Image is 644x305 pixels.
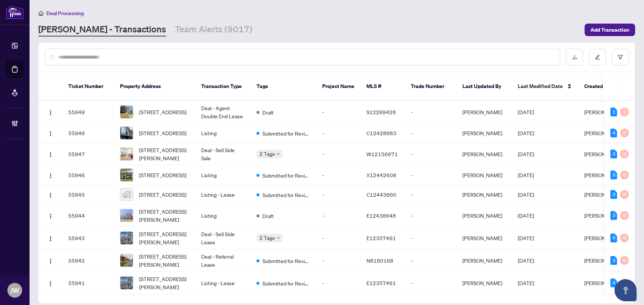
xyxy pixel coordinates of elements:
td: - [405,143,457,165]
td: - [316,165,361,185]
td: 55945 [62,185,114,204]
td: [PERSON_NAME] [457,249,512,272]
button: Logo [45,277,56,289]
span: filter [618,55,623,60]
td: - [405,272,457,294]
div: 6 [610,234,617,242]
span: [PERSON_NAME] [584,151,624,157]
button: Open asap [614,279,637,301]
td: 55944 [62,204,114,227]
div: 3 [610,171,617,179]
span: [PERSON_NAME] [584,172,624,178]
img: thumbnail-img [120,277,133,289]
button: filter [612,49,629,66]
div: 0 [620,129,629,137]
td: - [316,227,361,249]
td: Listing - Lease [195,185,251,204]
span: N8180168 [366,257,393,264]
td: 55943 [62,227,114,249]
img: thumbnail-img [120,232,133,244]
td: Listing [195,204,251,227]
img: thumbnail-img [120,188,133,201]
img: logo [6,6,24,19]
td: - [405,204,457,227]
th: Transaction Type [195,72,251,101]
td: [PERSON_NAME] [457,185,512,204]
button: edit [589,49,606,66]
th: Ticket Number [62,72,114,101]
span: [DATE] [518,212,534,219]
div: 0 [620,211,629,220]
span: [STREET_ADDRESS][PERSON_NAME] [139,146,189,162]
span: download [572,55,577,60]
div: 4 [610,278,617,287]
span: E12438648 [366,212,396,219]
th: Last Updated By [457,72,512,101]
span: [STREET_ADDRESS] [139,129,186,137]
td: Deal - Sell Side Sale [195,143,251,165]
span: Submitted for Review [262,257,310,265]
td: - [405,165,457,185]
div: 3 [610,211,617,220]
img: Logo [48,131,54,137]
button: Logo [45,106,56,118]
td: 55947 [62,143,114,165]
th: Last Modified Date [512,72,578,101]
td: 55948 [62,123,114,143]
td: - [316,204,361,227]
td: - [405,249,457,272]
div: 0 [620,278,629,287]
span: E12357461 [366,280,396,286]
span: [PERSON_NAME] [584,130,624,136]
a: [PERSON_NAME] - Transactions [38,23,166,36]
button: Logo [45,189,56,200]
td: [PERSON_NAME] [457,143,512,165]
span: Submitted for Review [262,279,310,287]
span: home [38,11,44,16]
th: Created By [578,72,623,101]
span: [DATE] [518,130,534,136]
span: [PERSON_NAME] [584,191,624,198]
span: C12428683 [366,130,396,136]
span: Submitted for Review [262,171,310,179]
span: [DATE] [518,280,534,286]
div: 0 [620,171,629,179]
td: Listing [195,123,251,143]
div: 0 [620,190,629,199]
span: W12156671 [366,151,398,157]
div: 3 [610,150,617,158]
img: thumbnail-img [120,209,133,222]
span: [STREET_ADDRESS][PERSON_NAME] [139,275,189,291]
img: Logo [48,213,54,219]
span: Deal Processing [47,10,84,17]
td: - [405,101,457,123]
img: Logo [48,173,54,179]
div: 0 [620,108,629,116]
span: [PERSON_NAME] [584,109,624,115]
span: Draft [262,212,274,220]
span: Submitted for Review [262,191,310,199]
img: Logo [48,236,54,242]
span: down [276,236,280,240]
span: [PERSON_NAME] [584,212,624,219]
img: Logo [48,152,54,158]
span: E12357461 [366,235,396,241]
button: Logo [45,127,56,139]
span: [STREET_ADDRESS] [139,190,186,199]
td: - [316,143,361,165]
img: Logo [48,192,54,198]
img: Logo [48,281,54,287]
img: thumbnail-img [120,106,133,118]
img: thumbnail-img [120,148,133,160]
img: thumbnail-img [120,169,133,181]
td: Deal - Agent Double End Lease [195,101,251,123]
button: Logo [45,232,56,244]
span: [STREET_ADDRESS][PERSON_NAME] [139,252,189,269]
td: - [316,249,361,272]
span: Submitted for Review [262,129,310,137]
img: thumbnail-img [120,254,133,267]
th: Property Address [114,72,195,101]
span: Draft [262,108,274,116]
span: [STREET_ADDRESS] [139,171,186,179]
span: [DATE] [518,235,534,241]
